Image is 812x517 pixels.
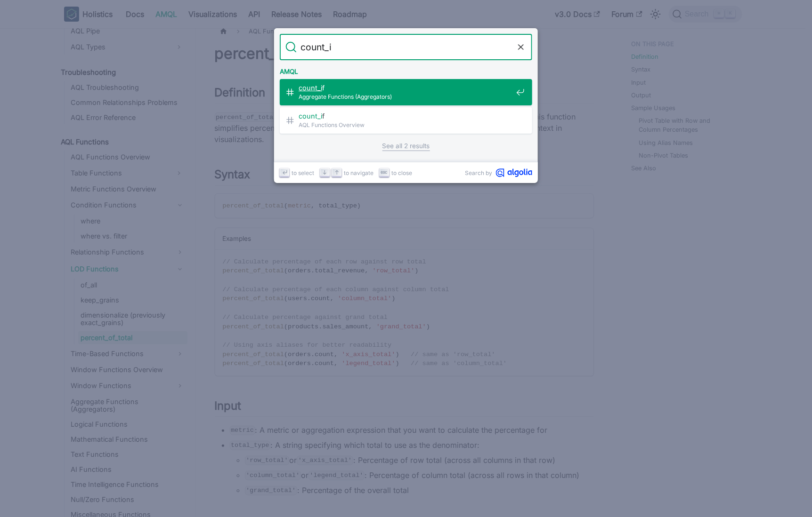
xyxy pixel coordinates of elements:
[299,84,322,92] mark: count_i
[299,112,322,120] mark: count_i
[299,83,512,92] span: f​
[292,168,314,177] span: to select
[344,168,374,177] span: to navigate
[299,120,512,129] span: AQL Functions Overview
[382,141,430,151] a: See all 2 results
[299,92,512,101] span: Aggregate Functions (Aggregators)
[465,168,532,177] a: Search byAlgolia
[381,169,388,176] svg: Escape key
[280,79,532,105] a: count_if​Aggregate Functions (Aggregators)
[280,107,532,134] a: count_ifAQL Functions Overview
[281,169,288,176] svg: Enter key
[391,168,412,177] span: to close
[297,34,515,60] input: Search docs
[496,168,532,177] svg: Algolia
[278,60,534,79] div: AMQL
[333,169,341,176] svg: Arrow up
[321,169,328,176] svg: Arrow down
[299,111,512,120] span: f
[465,168,492,177] span: Search by
[515,41,527,53] button: Clear the query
